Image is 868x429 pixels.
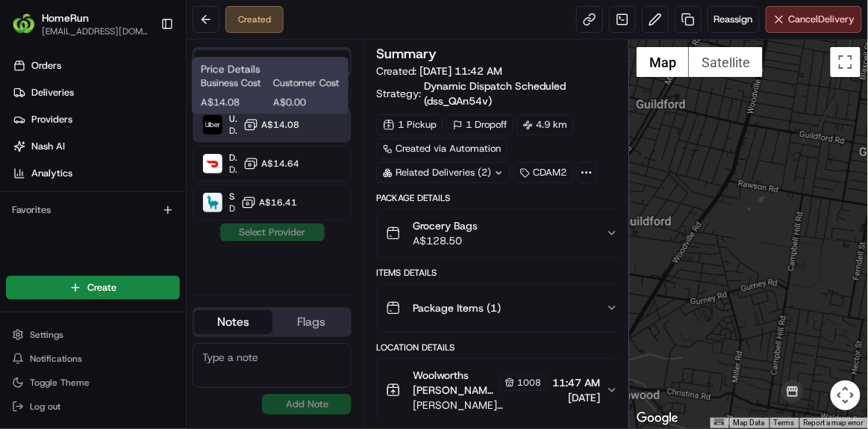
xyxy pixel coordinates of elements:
[241,195,297,210] button: A$16.41
[552,375,600,390] span: 11:47 AM
[229,203,235,214] span: Dropoff ETA 2 hours
[413,398,546,413] span: [PERSON_NAME][GEOGRAPHIC_DATA], [STREET_ADDRESS][PERSON_NAME][PERSON_NAME]
[194,310,272,334] button: Notes
[229,125,237,137] span: Dropoff ETA 53 minutes
[42,10,89,25] button: HomeRun
[203,154,222,173] img: DoorDash
[31,167,72,180] span: Analytics
[30,329,63,341] span: Settings
[424,78,617,108] span: Dynamic Dispatch Scheduled (dss_QAn54v)
[6,276,180,300] button: Create
[377,284,627,332] button: Package Items (1)
[6,6,154,42] button: HomeRunHomeRun[EMAIL_ADDRESS][DOMAIN_NAME]
[831,380,861,410] button: Map camera controls
[377,209,627,257] button: Grocery BagsA$128.50
[714,13,753,26] span: Reassign
[31,140,65,153] span: Nash AI
[376,64,502,78] span: Created:
[774,419,795,427] a: Terms
[517,377,541,389] span: 1008
[424,78,628,108] a: Dynamic Dispatch Scheduled (dss_QAn54v)
[273,76,340,90] span: Customer Cost
[31,59,61,72] span: Orders
[229,191,235,203] span: Sherpa
[6,372,180,393] button: Toggle Theme
[6,198,180,222] div: Favorites
[201,61,340,76] h1: Price Details
[734,418,765,428] button: Map Data
[376,114,443,135] div: 1 Pickup
[31,113,72,126] span: Providers
[243,156,299,171] button: A$14.64
[6,81,186,105] a: Deliveries
[12,12,36,36] img: HomeRun
[6,135,186,158] a: Nash AI
[261,158,299,170] span: A$14.64
[203,115,222,135] img: Uber
[377,359,627,422] button: Woolworths [PERSON_NAME] [PERSON_NAME] Online Team1008[PERSON_NAME][GEOGRAPHIC_DATA], [STREET_ADD...
[633,409,682,428] a: Open this area in Google Maps (opens a new window)
[552,390,600,405] span: [DATE]
[30,353,82,365] span: Notifications
[229,152,237,164] span: DoorDash
[229,164,237,176] span: Dropoff ETA 54 minutes
[376,162,511,183] div: Related Deliveries (2)
[446,114,513,135] div: 1 Dropoff
[6,161,186,185] a: Analytics
[194,50,350,74] button: Quotes
[376,342,628,354] div: Location Details
[42,25,149,37] button: [EMAIL_ADDRESS][DOMAIN_NAME]
[413,218,478,233] span: Grocery Bags
[413,233,478,248] span: A$128.50
[31,86,74,99] span: Deliveries
[272,310,351,334] button: Flags
[203,193,222,212] img: Sherpa
[637,47,689,77] button: Show street map
[30,377,90,389] span: Toggle Theme
[413,300,501,315] span: Package Items ( 1 )
[376,138,508,159] a: Created via Automation
[376,47,437,61] h3: Summary
[6,54,186,78] a: Orders
[259,197,297,209] span: A$16.41
[201,76,267,90] span: Business Cost
[30,401,60,413] span: Log out
[376,267,628,279] div: Items Details
[261,119,299,131] span: A$14.08
[708,6,760,33] button: Reassign
[789,13,855,26] span: Cancel Delivery
[831,47,861,77] button: Toggle fullscreen view
[376,78,628,108] div: Strategy:
[766,6,862,33] button: CancelDelivery
[376,192,628,204] div: Package Details
[513,162,573,183] div: CDAM2
[804,419,864,427] a: Report a map error
[633,409,682,428] img: Google
[273,96,340,109] span: A$0.00
[243,117,299,132] button: A$14.08
[714,419,725,425] button: Keyboard shortcuts
[6,396,180,417] button: Log out
[419,64,502,78] span: [DATE] 11:42 AM
[87,281,116,294] span: Create
[516,114,574,135] div: 4.9 km
[6,348,180,369] button: Notifications
[6,324,180,345] button: Settings
[201,96,267,109] span: A$14.08
[229,113,237,125] span: Uber
[689,47,763,77] button: Show satellite imagery
[413,368,497,398] span: Woolworths [PERSON_NAME] [PERSON_NAME] Online Team
[6,108,186,132] a: Providers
